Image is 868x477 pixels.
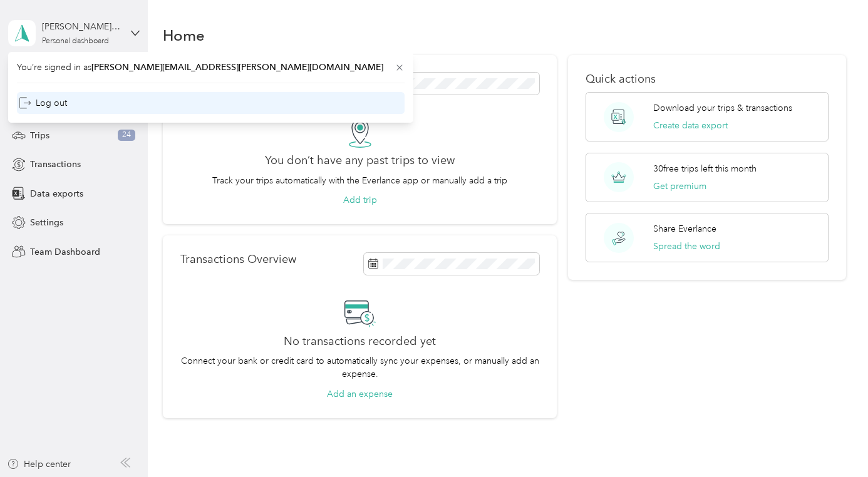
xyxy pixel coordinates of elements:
button: Add an expense [327,387,393,401]
span: [PERSON_NAME][EMAIL_ADDRESS][PERSON_NAME][DOMAIN_NAME] [91,62,383,73]
span: Trips [30,129,49,142]
div: Personal dashboard [42,38,109,45]
button: Add trip [343,193,377,207]
span: Transactions [30,158,81,171]
p: Quick actions [586,73,829,86]
h2: No transactions recorded yet [284,335,436,348]
h2: You don’t have any past trips to view [265,154,455,167]
span: You’re signed in as [17,61,405,74]
p: Transactions Overview [180,253,296,266]
span: Team Dashboard [30,245,100,259]
button: Spread the word [653,240,720,253]
div: [PERSON_NAME][EMAIL_ADDRESS][PERSON_NAME][DOMAIN_NAME] [42,20,120,33]
p: Share Everlance [653,222,716,235]
button: Help center [7,458,71,471]
button: Create data export [653,119,728,132]
span: 24 [118,130,135,141]
p: Connect your bank or credit card to automatically sync your expenses, or manually add an expense. [180,354,539,381]
span: Data exports [30,187,83,200]
h1: Home [163,29,205,42]
span: Settings [30,216,63,229]
p: Download your trips & transactions [653,101,792,115]
div: Log out [19,96,67,110]
p: Track your trips automatically with the Everlance app or manually add a trip [212,174,507,187]
iframe: Everlance-gr Chat Button Frame [798,407,868,477]
button: Get premium [653,180,706,193]
p: 30 free trips left this month [653,162,757,175]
